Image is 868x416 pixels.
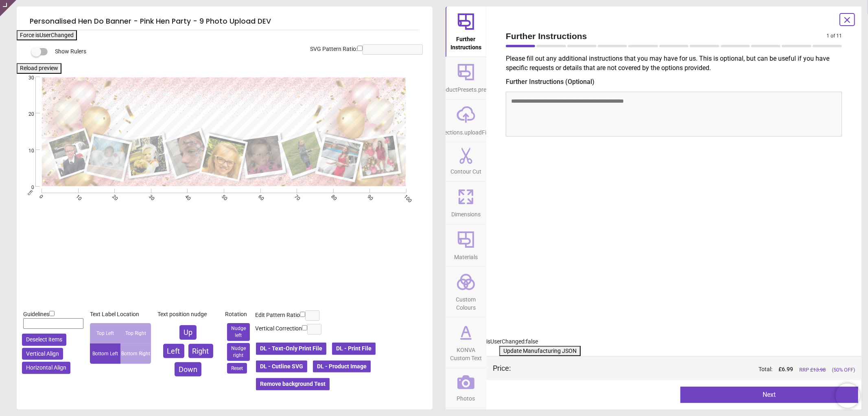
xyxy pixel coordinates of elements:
[157,310,219,319] div: Text position nudge
[255,342,327,356] button: DL - Text-Only Print File
[90,343,120,364] div: Bottom Left
[36,47,433,57] div: Show Rulers
[22,348,63,360] button: Vertical Align
[179,325,197,339] button: Up
[19,75,34,81] span: 30
[227,343,250,361] button: Nudge right
[457,391,475,403] span: Photos
[446,225,486,267] button: Materials
[799,366,826,374] span: RRP
[331,342,376,356] button: DL - Print File
[835,383,860,408] iframe: Brevo live chat
[826,33,842,40] span: 1 of 11
[23,311,49,317] span: Guidelines
[22,362,70,374] button: Horizontal Align
[255,311,300,319] label: Edit Pattern Ratio
[22,334,66,346] button: Deselect items
[446,317,486,368] button: KONVA Custom Text
[523,365,855,374] div: Total:
[225,310,252,319] div: Rotation
[120,343,151,364] div: Bottom Right
[446,292,485,312] span: Custom Colours
[227,363,247,374] button: Reset
[446,100,486,142] button: sections.uploadFile
[17,63,61,74] button: Reload preview
[188,344,213,358] button: Right
[255,377,330,391] button: Remove background Test
[446,182,486,224] button: Dimensions
[506,30,826,42] span: Further Instructions
[442,125,490,137] span: sections.uploadFile
[810,367,826,373] span: £ 13.98
[506,54,848,73] p: Please fill out any additional instructions that you may have for us. This is optional, but can b...
[446,31,485,51] span: Further Instructions
[832,366,855,374] span: (50% OFF)
[163,344,184,358] button: Left
[30,13,420,30] h5: Personalised Hen Do Banner - Pink Hen Party - 9 Photo Upload DEV
[446,267,486,317] button: Custom Colours
[446,57,486,99] button: productPresets.preset
[778,365,793,374] span: £
[438,82,494,94] span: productPresets.preset
[255,360,308,374] button: DL - Cutline SVG
[451,207,481,219] span: Dimensions
[175,362,201,376] button: Down
[310,45,357,53] label: SVG Pattern Ratio:
[446,7,486,57] button: Further Instructions
[493,363,511,373] div: Price :
[486,338,861,346] div: isUserChanged: false
[506,77,842,86] label: Further Instructions (Optional)
[446,142,486,181] button: Contour Cut
[499,346,581,357] button: Update Manufacturing JSON
[782,366,793,372] span: 6.99
[446,342,485,362] span: KONVA Custom Text
[680,387,858,403] button: Next
[446,368,486,408] button: Photos
[227,323,250,341] button: Nudge left
[312,360,372,374] button: DL - Product Image
[90,323,120,343] div: Top Left
[454,249,478,262] span: Materials
[255,325,302,333] label: Vertical Correction
[450,164,481,176] span: Contour Cut
[120,323,151,343] div: Top Right
[17,30,77,41] button: Force isUserChanged
[90,310,151,319] div: Text Label Location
